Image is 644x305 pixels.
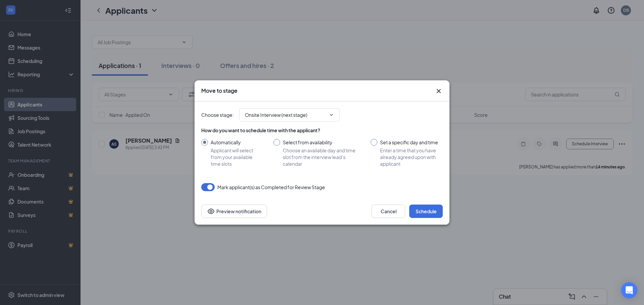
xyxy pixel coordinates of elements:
svg: Cross [435,87,443,95]
button: Cancel [372,205,405,218]
button: Close [435,87,443,95]
h3: Move to stage [201,87,237,94]
div: How do you want to schedule time with the applicant? [201,127,443,134]
button: Schedule [409,205,443,218]
svg: ChevronDown [329,112,334,118]
svg: Eye [207,207,215,215]
span: Choose stage : [201,111,234,119]
div: Open Intercom Messenger [621,282,637,298]
button: Preview notificationEye [201,205,267,218]
span: Mark applicant(s) as Completed for Review Stage [217,183,325,191]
